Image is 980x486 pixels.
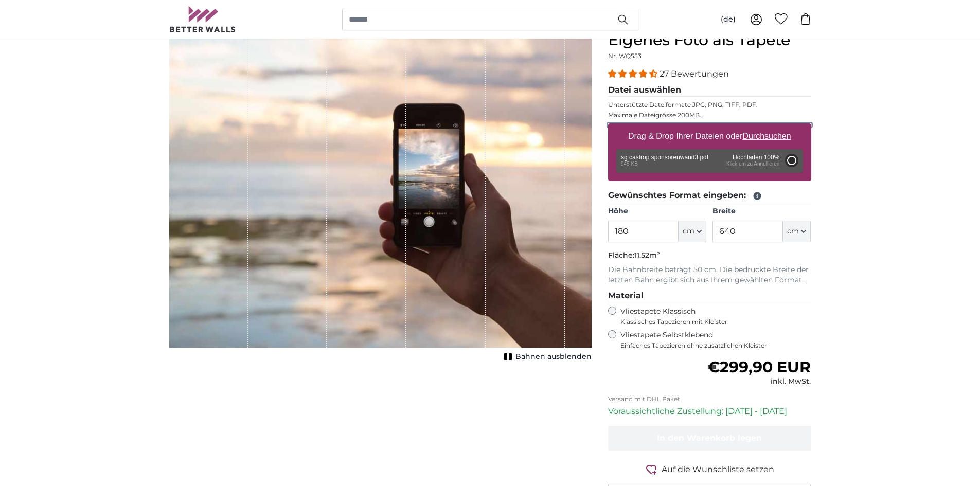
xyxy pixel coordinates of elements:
[712,10,744,29] button: (de)
[620,341,811,350] span: Einfaches Tapezieren ohne zusätzlichen Kleister
[620,318,803,326] span: Klassisches Tapezieren mit Kleister
[683,226,694,237] span: cm
[169,31,592,364] div: 1 of 1
[608,463,811,476] button: Auf die Wunschliste setzen
[515,352,592,362] span: Bahnen ausblenden
[707,357,811,376] span: €299,90 EUR
[608,290,811,302] legend: Material
[608,405,811,418] p: Voraussichtliche Zustellung: [DATE] - [DATE]
[501,350,592,364] button: Bahnen ausblenden
[169,6,236,32] img: Betterwalls
[608,189,811,202] legend: Gewünschtes Format eingeben:
[608,52,642,60] span: Nr. WQ553
[608,206,706,217] label: Höhe
[620,330,811,350] label: Vliestapete Selbstklebend
[634,250,660,260] span: 11.52m²
[679,221,706,242] button: cm
[783,221,811,242] button: cm
[707,376,811,387] div: inkl. MwSt.
[608,111,811,119] p: Maximale Dateigrösse 200MB.
[660,69,729,79] span: 27 Bewertungen
[608,84,811,97] legend: Datei auswählen
[608,265,811,285] p: Die Bahnbreite beträgt 50 cm. Die bedruckte Breite der letzten Bahn ergibt sich aus Ihrem gewählt...
[657,433,762,443] span: In den Warenkorb legen
[608,31,811,49] h1: Eigenes Foto als Tapete
[608,426,811,451] button: In den Warenkorb legen
[742,132,791,140] u: Durchsuchen
[662,463,774,476] span: Auf die Wunschliste setzen
[608,395,811,403] p: Versand mit DHL Paket
[608,101,811,109] p: Unterstützte Dateiformate JPG, PNG, TIFF, PDF.
[624,126,795,147] label: Drag & Drop Ihrer Dateien oder
[620,307,803,326] label: Vliestapete Klassisch
[608,69,660,79] span: 4.41 stars
[787,226,799,237] span: cm
[608,250,811,261] p: Fläche:
[712,206,811,217] label: Breite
